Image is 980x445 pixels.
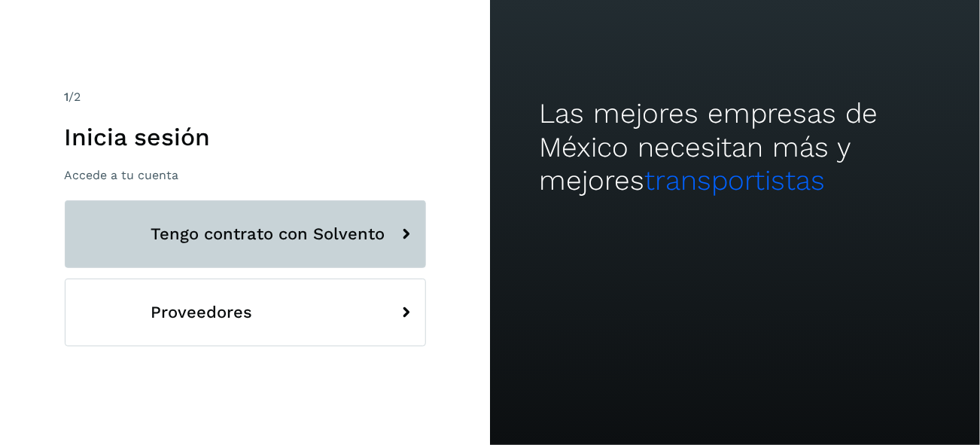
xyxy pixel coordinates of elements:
[539,97,931,197] h2: Las mejores empresas de México necesitan más y mejores
[151,225,385,243] span: Tengo contrato con Solvento
[65,168,426,182] p: Accede a tu cuenta
[644,164,825,197] span: transportistas
[65,123,426,151] h1: Inicia sesión
[65,200,426,268] button: Tengo contrato con Solvento
[151,303,253,322] span: Proveedores
[65,90,69,104] span: 1
[65,279,426,346] button: Proveedores
[65,88,426,106] div: /2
